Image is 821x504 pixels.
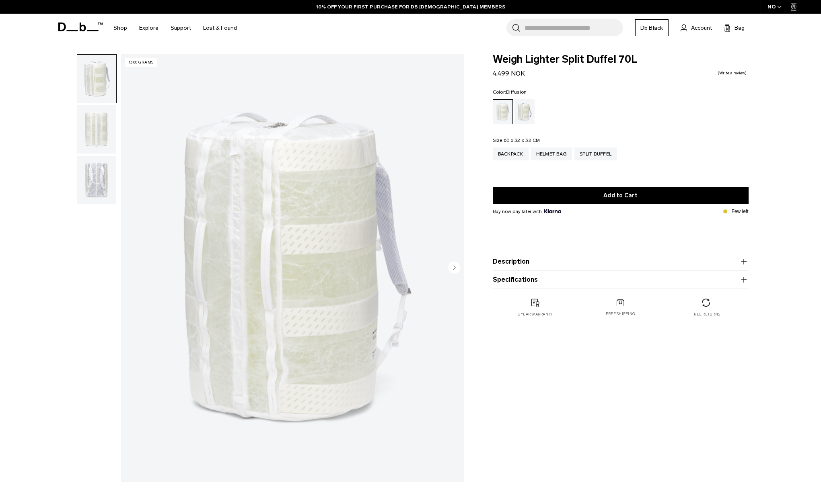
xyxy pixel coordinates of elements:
img: Weigh Lighter Split Duffel 70L Diffusion [77,55,116,103]
a: Write a review [718,71,747,75]
span: Diffusion [506,89,527,95]
legend: Color: [493,90,527,94]
span: 60 x 32 x 32 CM [504,137,540,143]
button: Bag [724,23,745,33]
span: 4.499 NOK [493,70,525,77]
a: 10% OFF YOUR FIRST PURCHASE FOR DB [DEMOGRAPHIC_DATA] MEMBERS [316,3,505,10]
span: Buy now pay later with [493,208,561,215]
p: Few left [731,208,748,215]
span: Account [691,24,712,32]
p: 2 year warranty [518,311,553,317]
span: Weigh Lighter Split Duffel 70L [493,54,749,65]
p: Free returns [691,311,720,317]
button: Add to Cart [493,187,749,204]
legend: Size: [493,138,540,143]
a: Aurora [514,99,535,124]
nav: Main Navigation [107,14,243,42]
a: Support [171,14,191,42]
img: Weigh Lighter Split Duffel 70L Diffusion [121,54,464,482]
a: Db Black [635,19,669,36]
button: Specifications [493,275,749,285]
li: 1 / 3 [121,54,464,482]
a: Shop [113,14,127,42]
button: Weigh Lighter Split Duffel 70L Diffusion [77,105,117,154]
button: Next slide [448,261,460,275]
img: Weigh Lighter Split Duffel 70L Diffusion [77,105,116,154]
button: Description [493,257,749,266]
a: Backpack [493,148,529,160]
p: 1300 grams [125,58,157,67]
button: Weigh Lighter Split Duffel 70L Diffusion [77,156,117,205]
a: Split Duffel [574,148,617,160]
img: Weigh Lighter Split Duffel 70L Diffusion [77,156,116,204]
a: Diffusion [493,99,513,124]
a: Helmet Bag [531,148,572,160]
img: {"height" => 20, "alt" => "Klarna"} [544,209,561,213]
a: Account [681,23,712,33]
a: Lost & Found [203,14,237,42]
span: Bag [735,24,745,32]
button: Weigh Lighter Split Duffel 70L Diffusion [77,54,117,103]
a: Explore [139,14,158,42]
p: Free shipping [606,311,635,317]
